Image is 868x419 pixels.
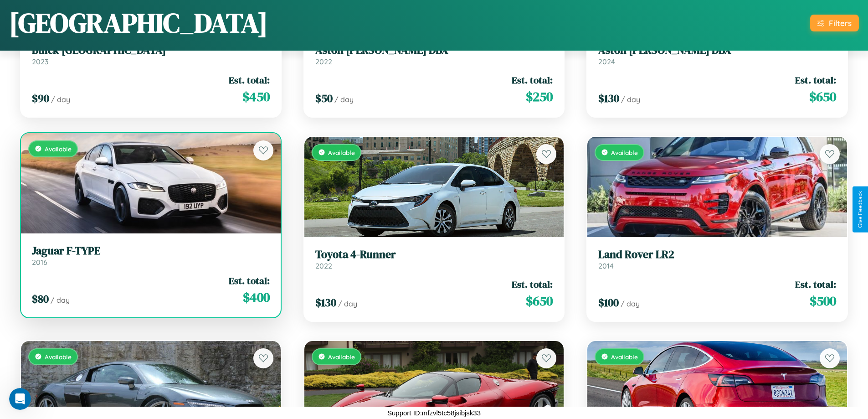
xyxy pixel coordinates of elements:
h3: Buick [GEOGRAPHIC_DATA] [32,44,270,57]
span: $ 450 [242,88,270,106]
span: $ 650 [526,292,553,310]
span: 2014 [598,261,614,270]
span: Est. total: [229,73,270,87]
span: 2022 [315,57,332,66]
h1: [GEOGRAPHIC_DATA] [9,4,268,41]
iframe: Intercom live chat [9,388,31,410]
span: $ 500 [810,292,836,310]
span: Available [611,353,638,361]
span: Available [328,149,355,156]
span: $ 90 [32,91,49,106]
span: $ 250 [526,88,553,106]
span: $ 130 [598,91,619,106]
a: Aston [PERSON_NAME] DBX2022 [315,44,553,66]
h3: Aston [PERSON_NAME] DBX [598,44,836,57]
span: Est. total: [512,73,553,87]
span: $ 50 [315,91,333,106]
span: / day [334,95,354,104]
a: Toyota 4-Runner2022 [315,248,553,270]
span: 2016 [32,258,47,267]
span: Available [328,353,355,361]
a: Land Rover LR22014 [598,248,836,270]
h3: Jaguar F-TYPE [32,244,270,258]
span: Available [611,149,638,156]
span: $ 100 [598,295,619,310]
span: 2022 [315,261,332,270]
h3: Land Rover LR2 [598,248,836,261]
span: Est. total: [795,278,836,291]
h3: Aston [PERSON_NAME] DBX [315,44,553,57]
span: / day [51,295,70,305]
span: Est. total: [512,278,553,291]
span: $ 400 [243,288,270,306]
span: / day [51,95,70,104]
div: Filters [829,18,852,28]
span: $ 650 [809,88,836,106]
span: Available [45,353,72,361]
span: / day [338,299,357,308]
span: $ 80 [32,291,49,306]
button: Filters [810,15,859,31]
a: Jaguar F-TYPE2016 [32,244,270,267]
a: Buick [GEOGRAPHIC_DATA]2023 [32,44,270,66]
span: 2024 [598,57,615,66]
span: Est. total: [229,274,270,287]
span: / day [621,299,640,308]
a: Aston [PERSON_NAME] DBX2024 [598,44,836,66]
div: Give Feedback [857,191,863,228]
span: Available [45,145,72,153]
p: Support ID: mfzvl5tc58jsibjsk33 [387,407,481,419]
h3: Toyota 4-Runner [315,248,553,261]
span: Est. total: [795,73,836,87]
span: / day [621,95,640,104]
span: $ 130 [315,295,336,310]
span: 2023 [32,57,48,66]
